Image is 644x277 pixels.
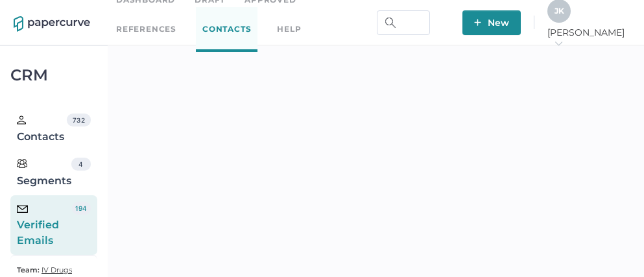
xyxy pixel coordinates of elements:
[17,115,26,125] img: person.20a629c4.svg
[385,18,396,28] img: search.bf03fe8b.svg
[17,158,71,189] div: Segments
[377,10,430,35] input: Search Workspace
[17,158,27,169] img: segments.b9481e3d.svg
[474,10,509,35] span: New
[67,114,90,126] div: 732
[71,158,91,171] div: 4
[14,16,90,32] img: papercurve-logo-colour.7244d18c.svg
[116,22,176,36] a: References
[10,69,97,81] div: CRM
[17,205,28,213] img: email-icon-black.c777dcea.svg
[42,265,72,274] span: IV Drugs
[547,27,630,50] span: [PERSON_NAME]
[72,202,91,215] div: 194
[555,6,564,16] span: J K
[17,114,67,145] div: Contacts
[474,19,481,26] img: plus-white.e19ec114.svg
[196,7,257,52] a: Contacts
[277,22,301,36] div: help
[462,10,521,35] button: New
[554,39,563,48] i: arrow_right
[17,202,72,248] div: Verified Emails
